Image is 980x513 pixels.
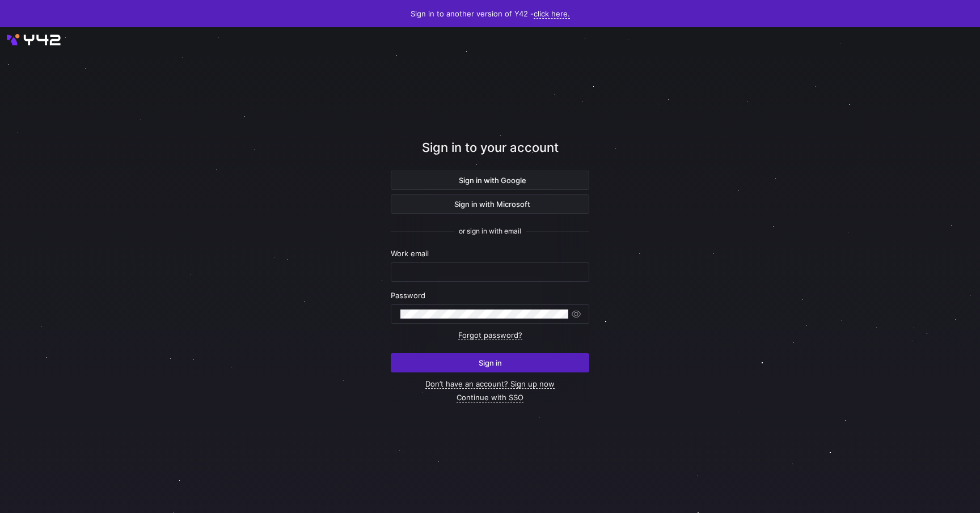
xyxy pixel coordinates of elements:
[454,176,526,185] span: Sign in with Google
[458,330,522,340] a: Forgot password?
[391,194,589,214] button: Sign in with Microsoft
[459,227,521,235] span: or sign in with email
[391,249,429,258] span: Work email
[391,138,589,171] div: Sign in to your account
[450,200,530,209] span: Sign in with Microsoft
[391,291,425,300] span: Password
[479,358,502,367] span: Sign in
[391,171,589,190] button: Sign in with Google
[457,393,523,402] a: Continue with SSO
[391,353,589,372] button: Sign in
[534,9,570,19] a: click here.
[425,379,555,389] a: Don’t have an account? Sign up now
